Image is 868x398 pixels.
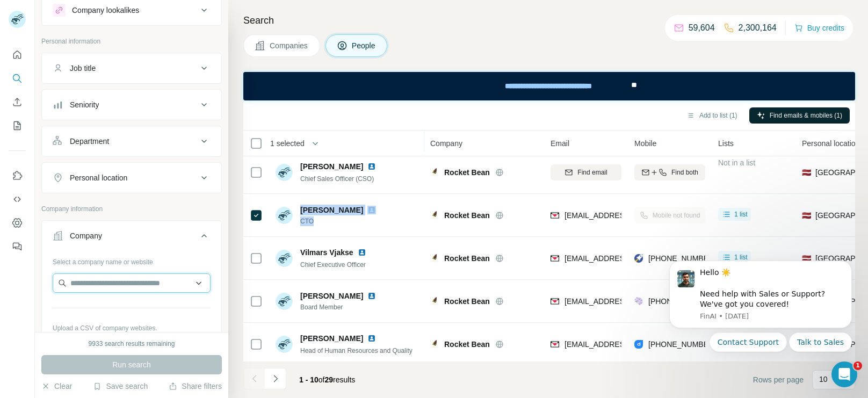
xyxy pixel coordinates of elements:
[42,92,221,118] button: Seniority
[41,381,72,392] button: Clear
[430,211,439,220] img: Logo of Rocket Bean
[367,162,376,171] img: LinkedIn logo
[9,45,26,64] button: Quick start
[648,254,716,263] span: [PHONE_NUMBER]
[42,55,221,81] button: Job title
[300,261,366,269] span: Chief Executive Officer
[648,297,716,306] span: [PHONE_NUMBER]
[276,250,293,267] img: Avatar
[734,209,748,219] span: 1 list
[671,168,698,177] span: Find both
[299,375,319,384] span: 1 - 10
[9,213,26,233] button: Dashboard
[276,293,293,310] img: Avatar
[93,381,148,392] button: Save search
[41,204,222,214] p: Company information
[243,13,855,28] h4: Search
[300,302,380,312] span: Board Member
[300,347,413,354] span: Head of Human Resources and Quality
[325,375,334,384] span: 29
[9,69,26,88] button: Search
[634,253,643,264] img: provider rocketreach logo
[70,99,99,110] div: Seniority
[9,166,26,185] button: Use Surfe on LinkedIn
[300,216,380,226] span: CTO
[749,107,850,124] button: Find emails & mobiles (1)
[551,164,621,180] button: Find email
[276,336,293,353] img: Avatar
[352,40,377,51] span: People
[300,247,353,258] span: Vilmars Vjakse
[430,254,439,263] img: Logo of Rocket Bean
[9,237,26,256] button: Feedback
[367,292,376,300] img: LinkedIn logo
[551,339,559,350] img: provider findymail logo
[551,296,559,307] img: provider findymail logo
[444,296,490,307] span: Rocket Bean
[551,253,559,264] img: provider findymail logo
[802,210,811,221] span: 🇱🇻
[444,339,490,350] span: Rocket Bean
[770,111,842,120] span: Find emails & mobiles (1)
[802,167,811,178] span: 🇱🇻
[802,138,859,149] span: Personal location
[444,210,490,221] span: Rocket Bean
[9,92,26,112] button: Enrich CSV
[53,253,211,267] div: Select a company name or website
[444,253,490,264] span: Rocket Bean
[300,291,363,301] span: [PERSON_NAME]
[70,136,109,147] div: Department
[648,340,716,349] span: [PHONE_NUMBER]
[634,296,643,307] img: provider people-data-labs logo
[739,21,777,34] p: 2,300,164
[70,63,96,74] div: Job title
[276,207,293,224] img: Avatar
[358,248,366,257] img: LinkedIn logo
[299,375,355,384] span: results
[72,5,139,16] div: Company lookalikes
[367,334,376,343] img: LinkedIn logo
[794,20,844,35] button: Buy credits
[42,128,221,154] button: Department
[565,211,692,220] span: [EMAIL_ADDRESS][DOMAIN_NAME]
[276,164,293,181] img: Avatar
[319,375,325,384] span: of
[9,116,26,135] button: My lists
[300,175,374,183] span: Chief Sales Officer (CSO)
[300,333,363,344] span: [PERSON_NAME]
[444,167,490,178] span: Rocket Bean
[853,361,862,370] span: 1
[89,339,175,349] div: 9933 search results remaining
[42,223,221,253] button: Company
[265,368,286,389] button: Navigate to next page
[565,297,692,306] span: [EMAIL_ADDRESS][DOMAIN_NAME]
[70,172,127,183] div: Personal location
[300,161,363,172] span: [PERSON_NAME]
[551,138,569,149] span: Email
[679,107,745,124] button: Add to list (1)
[270,40,309,51] span: Companies
[689,21,715,34] p: 59,604
[9,190,26,209] button: Use Surfe API
[430,340,439,349] img: Logo of Rocket Bean
[577,168,607,177] span: Find email
[41,37,222,46] p: Personal information
[430,297,439,306] img: Logo of Rocket Bean
[551,210,559,221] img: provider findymail logo
[270,138,305,149] span: 1 selected
[653,248,868,393] iframe: Intercom notifications message
[53,323,211,333] p: Upload a CSV of company websites.
[42,165,221,191] button: Personal location
[243,72,855,100] iframe: Banner
[718,158,755,167] span: Not in a list
[430,138,462,149] span: Company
